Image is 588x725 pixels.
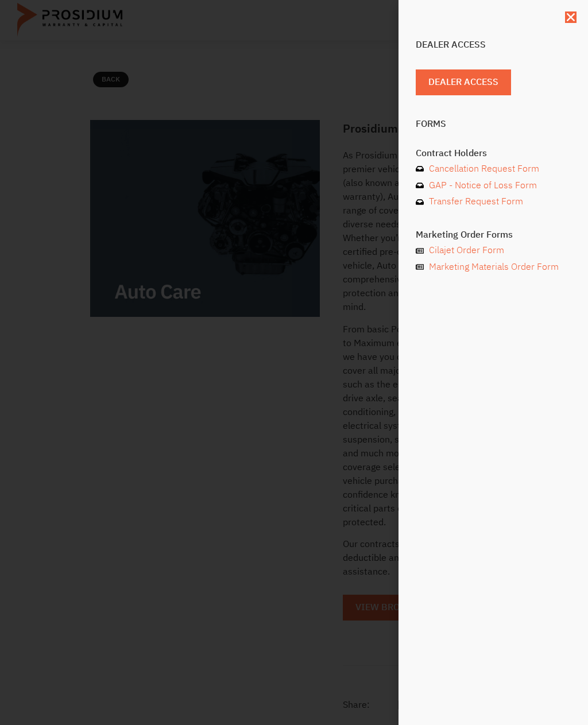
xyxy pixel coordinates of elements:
[426,259,559,276] span: Marketing Materials Order Form
[426,177,537,194] span: GAP - Notice of Loss Form
[416,69,511,95] a: Dealer Access
[426,193,523,210] span: Transfer Request Form
[416,242,571,259] a: Cilajet Order Form
[416,230,571,239] h4: Marketing Order Forms
[428,74,498,91] span: Dealer Access
[416,40,571,49] h4: Dealer Access
[416,259,571,276] a: Marketing Materials Order Form
[416,161,571,177] a: Cancellation Request Form
[416,119,571,129] h4: Forms
[565,11,577,23] a: Close
[426,242,504,259] span: Cilajet Order Form
[416,193,571,210] a: Transfer Request Form
[416,149,571,158] h4: Contract Holders
[416,177,571,194] a: GAP - Notice of Loss Form
[426,161,539,177] span: Cancellation Request Form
